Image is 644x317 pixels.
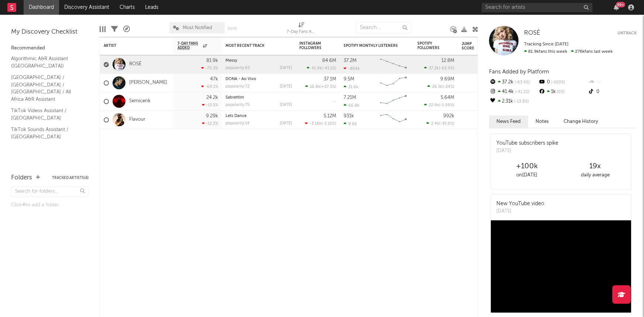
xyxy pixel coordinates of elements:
div: 992k [443,114,454,118]
span: -35.6 % [440,122,453,126]
span: 276k fans last week [524,49,613,54]
div: 81.9k [206,58,218,63]
div: Lets Dance [225,114,292,118]
div: [DATE] [496,147,558,155]
span: ROSÉ [524,30,540,36]
div: 9.5M [344,77,354,82]
span: 22.9k [429,103,439,107]
span: -2.16 % [323,122,335,126]
a: Semicenk [129,98,151,104]
input: Search... [356,22,411,33]
button: Tracked Artists(4) [52,176,89,180]
div: -69.1 % [201,84,218,89]
span: 16.8k [310,85,320,89]
a: Lets Dance [225,114,247,118]
div: New YouTube video [496,200,544,208]
div: [DATE] [280,103,292,107]
div: 7.21M [344,95,356,100]
div: daily average [561,171,629,180]
div: Messy [225,59,292,63]
div: ( ) [427,84,454,89]
div: -70.3 % [201,66,218,70]
div: 1k [538,87,587,97]
span: -41.1 % [514,90,529,94]
div: 99 + [616,2,625,7]
div: 2.31k [489,97,538,106]
div: Most Recent Track [225,44,281,48]
button: Change History [556,116,606,128]
span: -24 % [444,85,453,89]
button: Notes [528,116,556,128]
span: -63.4 % [440,66,453,70]
div: Artist [104,44,159,48]
div: Click to add a folder. [11,201,89,210]
input: Search for artists [482,3,592,12]
button: 99+ [614,4,619,10]
div: 24.2k [206,95,218,100]
span: -13.9 % [513,100,529,104]
div: 41.4k [489,87,538,97]
div: 68.9 [462,97,491,106]
div: [DATE] [280,121,292,125]
div: 9.29k [206,114,218,118]
div: 37.2M [344,58,357,63]
a: ROSÉ [129,61,141,68]
svg: Chart title [377,92,410,111]
div: 0 [538,77,587,87]
div: Edit Columns [100,18,106,40]
div: DONA - Ao Vivo [225,77,292,81]
div: popularity: 65 [225,66,250,70]
a: Sabrettim [225,96,244,100]
div: Spotify Monthly Listeners [344,44,399,48]
div: 72.6 [462,60,491,69]
svg: Chart title [377,55,410,74]
div: YouTube subscribers spike [496,139,558,147]
div: Sabrettim [225,96,292,100]
div: 54.5 [462,116,491,124]
div: -13.5 % [202,103,218,107]
div: Spotify Followers [417,41,443,50]
div: ( ) [424,103,454,107]
div: [DATE] [496,208,544,215]
div: popularity: 75 [225,103,249,107]
button: Untrack [617,30,637,37]
div: My Discovery Checklist [11,28,89,37]
button: News Feed [489,116,528,128]
a: Messy [225,59,237,63]
svg: Chart title [377,111,410,129]
input: Search for folders... [11,186,89,197]
div: ( ) [305,84,336,89]
div: 84.6M [322,58,336,63]
span: -100 % [550,80,565,85]
div: 931k [344,114,354,118]
div: Folders [11,173,32,182]
div: popularity: 72 [225,85,249,89]
span: Most Notified [183,25,212,30]
a: DONA - Ao Vivo [225,77,256,81]
div: Instagram Followers [299,41,325,50]
a: [GEOGRAPHIC_DATA] / [GEOGRAPHIC_DATA] / [GEOGRAPHIC_DATA] / All Africa A&R Assistant [11,73,81,103]
div: [DATE] [280,85,292,89]
div: 9.69M [440,77,454,82]
a: [PERSON_NAME] [129,80,167,86]
span: -1.09 % [440,103,453,107]
span: 37.2k [429,66,439,70]
a: Flavour [129,117,145,123]
div: 66.8k [344,103,359,108]
div: 37.1M [324,77,336,82]
div: -- [588,77,637,87]
div: 5.12M [324,114,336,118]
svg: Chart title [377,74,410,92]
a: Algorithmic A&R Assistant ([GEOGRAPHIC_DATA]) [11,55,81,70]
div: 47k [210,77,218,82]
a: ROSÉ [524,30,540,37]
div: 7-Day Fans Added (7-Day Fans Added) [287,18,316,40]
span: -63.4 % [513,80,530,85]
button: Save [227,27,237,31]
div: 12.8M [441,58,454,63]
div: -12.2 % [202,121,218,126]
div: 19 x [561,162,629,171]
span: 2.4k [431,122,439,126]
div: 37.2k [489,77,538,87]
span: Tracking Since: [DATE] [524,42,568,46]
